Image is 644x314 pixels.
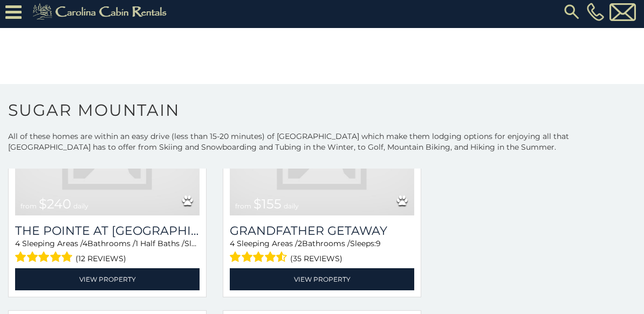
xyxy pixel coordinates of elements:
img: Khaki-logo.png [27,1,176,23]
span: 2 [298,239,302,248]
span: $155 [254,196,282,212]
span: 4 [83,239,87,248]
span: (12 reviews) [76,252,126,266]
h3: The Pointe at North View [15,224,200,238]
a: [PHONE_NUMBER] [584,3,607,21]
img: search-regular.svg [562,2,581,22]
span: from [20,202,37,210]
a: View Property [15,268,200,290]
span: (35 reviews) [290,252,342,266]
span: 4 [230,239,235,248]
a: The Pointe at [GEOGRAPHIC_DATA] [15,224,200,238]
span: daily [73,202,88,210]
span: daily [284,202,299,210]
div: Sleeping Areas / Bathrooms / Sleeps: [15,238,200,266]
span: 1 Half Baths / [135,239,184,248]
span: 4 [15,239,20,248]
span: from [235,202,251,210]
span: $240 [39,196,71,212]
a: View Property [230,268,414,290]
span: 9 [376,239,381,248]
a: Grandfather Getaway [230,224,414,238]
div: Sleeping Areas / Bathrooms / Sleeps: [230,238,414,266]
